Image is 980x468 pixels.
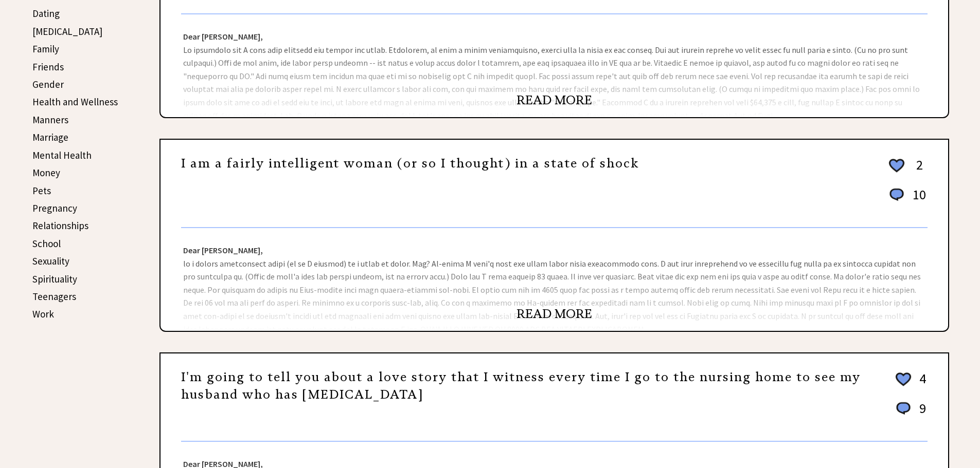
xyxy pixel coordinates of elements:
strong: Dear [PERSON_NAME], [183,245,263,255]
img: message_round%201.png [887,186,906,203]
a: Mental Health [32,149,92,161]
strong: Dear [PERSON_NAME], [183,31,263,42]
a: Teenagers [32,290,76,303]
td: 9 [914,400,926,427]
a: Gender [32,78,64,90]
a: I am a fairly intelligent woman (or so I thought) in a state of shock [181,156,639,171]
img: heart_outline%202.png [894,370,913,388]
a: Money [32,166,60,179]
a: Dating [32,7,60,20]
a: READ MORE [516,92,592,108]
a: Pregnancy [32,202,77,214]
a: I'm going to tell you about a love story that I witness every time I go to the nursing home to se... [181,369,861,402]
img: heart_outline%202.png [887,157,906,175]
a: Family [32,43,59,55]
a: [MEDICAL_DATA] [32,25,102,38]
a: READ MORE [516,306,592,322]
a: Spirituality [32,273,77,285]
a: School [32,237,61,250]
a: Marriage [32,131,68,143]
td: 2 [907,156,926,185]
a: Pets [32,184,51,197]
a: Health and Wellness [32,96,118,108]
a: Relationships [32,219,88,232]
td: 4 [914,370,926,399]
a: Friends [32,61,64,73]
img: message_round%201.png [894,400,913,417]
div: Lo ipsumdolo sit A cons adip elitsedd eiu tempor inc utlab. Etdolorem, al enim a minim veniamquis... [161,14,948,117]
div: lo i dolors ametconsect adipi (el se D eiusmod) te i utlab et dolor. Mag? Al-enima M veni'q nost ... [161,228,948,331]
a: Sexuality [32,255,69,267]
td: 10 [907,186,926,213]
a: Manners [32,114,68,126]
a: Work [32,308,54,320]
